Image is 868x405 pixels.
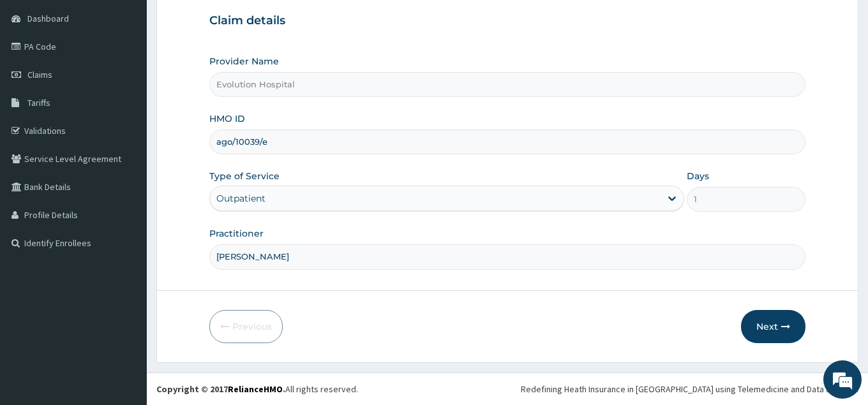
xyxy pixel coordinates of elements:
[687,170,709,182] label: Days
[216,192,266,205] div: Outpatient
[209,112,245,125] label: HMO ID
[209,14,805,28] h3: Claim details
[156,383,285,395] strong: Copyright © 2017 .
[521,383,858,395] div: Redefining Heath Insurance in [GEOGRAPHIC_DATA] using Telemedicine and Data Science!
[27,13,69,24] span: Dashboard
[209,310,283,343] button: Previous
[209,55,279,68] label: Provider Name
[66,71,214,88] div: Chat with us now
[209,170,280,182] label: Type of Service
[209,227,264,240] label: Practitioner
[24,64,52,96] img: d_794563401_company_1708531726252_794563401
[147,372,868,405] footer: All rights reserved.
[209,244,805,269] input: Enter Name
[228,383,283,395] a: RelianceHMO
[209,129,805,154] input: Enter HMO ID
[27,69,52,80] span: Claims
[27,97,50,108] span: Tariffs
[209,6,240,37] div: Minimize live chat window
[741,310,805,343] button: Next
[74,121,176,250] span: We're online!
[6,270,243,314] textarea: Type your message and hit 'Enter'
